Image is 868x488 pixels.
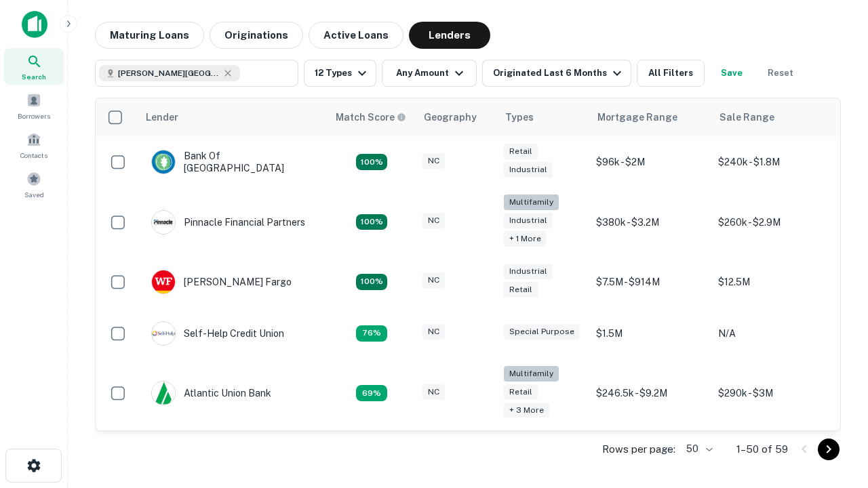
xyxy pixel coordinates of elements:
[710,60,753,87] button: Save your search to get updates of matches that match your search criteria.
[151,321,284,346] div: Self-help Credit Union
[800,380,868,445] iframe: Chat Widget
[504,324,580,340] div: Special Purpose
[24,189,44,200] span: Saved
[118,67,220,79] span: [PERSON_NAME][GEOGRAPHIC_DATA], [GEOGRAPHIC_DATA]
[22,71,46,82] span: Search
[759,60,802,87] button: Reset
[151,381,271,405] div: Atlantic Union Bank
[95,22,204,49] button: Maturing Loans
[151,210,305,235] div: Pinnacle Financial Partners
[597,109,677,125] div: Mortgage Range
[4,166,64,203] a: Saved
[382,60,477,87] button: Any Amount
[504,264,553,279] div: Industrial
[356,154,387,170] div: Matching Properties: 15, hasApolloMatch: undefined
[422,213,445,228] div: NC
[482,60,631,87] button: Originated Last 6 Months
[711,136,833,188] td: $240k - $1.8M
[681,439,715,459] div: 50
[589,188,711,256] td: $380k - $3.2M
[719,109,774,125] div: Sale Range
[422,324,445,340] div: NC
[589,256,711,308] td: $7.5M - $914M
[336,110,403,125] h6: Match Score
[146,109,178,125] div: Lender
[637,60,705,87] button: All Filters
[505,109,534,125] div: Types
[504,403,549,418] div: + 3 more
[504,144,538,159] div: Retail
[20,150,47,161] span: Contacts
[424,109,477,125] div: Geography
[152,382,175,405] img: picture
[422,153,445,169] div: NC
[4,127,64,163] a: Contacts
[504,366,559,382] div: Multifamily
[504,384,538,400] div: Retail
[711,359,833,428] td: $290k - $3M
[589,308,711,359] td: $1.5M
[504,195,559,210] div: Multifamily
[22,11,47,38] img: capitalize-icon.png
[711,308,833,359] td: N/A
[152,270,175,293] img: picture
[151,150,314,174] div: Bank Of [GEOGRAPHIC_DATA]
[409,22,490,49] button: Lenders
[711,256,833,308] td: $12.5M
[328,98,416,136] th: Capitalize uses an advanced AI algorithm to match your search with the best lender. The match sco...
[504,162,553,178] div: Industrial
[589,359,711,428] td: $246.5k - $9.2M
[504,213,553,228] div: Industrial
[356,385,387,401] div: Matching Properties: 10, hasApolloMatch: undefined
[152,211,175,234] img: picture
[18,110,50,121] span: Borrowers
[304,60,376,87] button: 12 Types
[504,282,538,298] div: Retail
[504,231,547,247] div: + 1 more
[711,188,833,256] td: $260k - $2.9M
[309,22,403,49] button: Active Loans
[210,22,303,49] button: Originations
[416,98,497,136] th: Geography
[356,274,387,290] div: Matching Properties: 15, hasApolloMatch: undefined
[497,98,589,136] th: Types
[4,87,64,124] a: Borrowers
[589,136,711,188] td: $96k - $2M
[138,98,328,136] th: Lender
[356,214,387,230] div: Matching Properties: 26, hasApolloMatch: undefined
[818,439,840,460] button: Go to next page
[589,98,711,136] th: Mortgage Range
[711,98,833,136] th: Sale Range
[736,441,788,457] p: 1–50 of 59
[602,441,675,457] p: Rows per page:
[4,48,64,85] a: Search
[152,322,175,345] img: picture
[336,110,406,125] div: Capitalize uses an advanced AI algorithm to match your search with the best lender. The match sco...
[422,384,445,400] div: NC
[152,150,175,174] img: picture
[356,325,387,342] div: Matching Properties: 11, hasApolloMatch: undefined
[422,272,445,288] div: NC
[493,65,625,81] div: Originated Last 6 Months
[151,270,292,294] div: [PERSON_NAME] Fargo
